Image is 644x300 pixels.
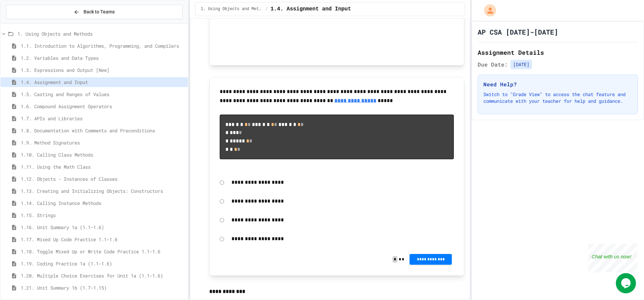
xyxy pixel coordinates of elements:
span: / [265,6,268,12]
span: Due Date: [478,60,508,69]
h2: Assignment Details [478,48,638,57]
span: 1.7. APIs and Libraries [21,115,185,122]
span: 1.12. Objects - Instances of Classes [21,175,185,182]
span: 1.3. Expressions and Output [New] [21,67,185,74]
span: 1.19. Coding Practice 1a (1.1-1.6) [21,260,185,267]
span: 1.21. Unit Summary 1b (1.7-1.15) [21,284,185,291]
iframe: chat widget [616,273,637,293]
span: 1.16. Unit Summary 1a (1.1-1.6) [21,224,185,231]
h3: Need Help? [483,80,632,88]
span: 1.4. Assignment and Input [271,5,351,13]
span: 1.8. Documentation with Comments and Preconditions [21,127,185,134]
span: Back to Teams [84,8,115,15]
span: 1.10. Calling Class Methods [21,151,185,158]
span: 1.18. Toggle Mixed Up or Write Code Practice 1.1-1.6 [21,248,185,255]
span: 1.15. Strings [21,212,185,219]
span: 1.5. Casting and Ranges of Values [21,91,185,98]
span: 1.17. Mixed Up Code Practice 1.1-1.6 [21,236,185,243]
span: 1.4. Assignment and Input [21,79,185,86]
button: Back to Teams [6,5,182,19]
iframe: chat widget [588,244,637,272]
span: 1.1. Introduction to Algorithms, Programming, and Compilers [21,42,185,49]
span: [DATE] [511,60,532,69]
span: 1.14. Calling Instance Methods [21,200,185,207]
span: 1.20. Multiple Choice Exercises for Unit 1a (1.1-1.6) [21,272,185,279]
span: 1.9. Method Signatures [21,139,185,146]
span: 1.6. Compound Assignment Operators [21,103,185,110]
span: 1.13. Creating and Initializing Objects: Constructors [21,187,185,195]
div: My Account [477,3,498,18]
span: 1.11. Using the Math Class [21,163,185,170]
span: 1. Using Objects and Methods [201,6,263,12]
h1: AP CSA [DATE]-[DATE] [478,27,558,37]
span: 1. Using Objects and Methods [17,30,185,37]
span: 1.2. Variables and Data Types [21,54,185,61]
p: Switch to "Grade View" to access the chat feature and communicate with your teacher for help and ... [483,91,632,104]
